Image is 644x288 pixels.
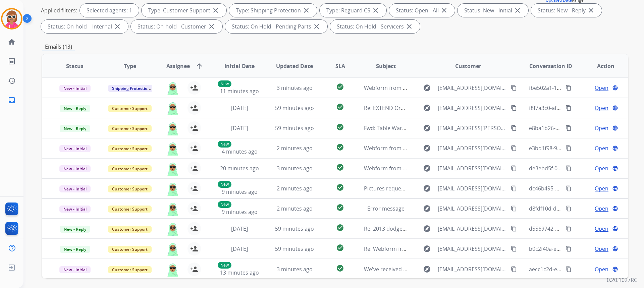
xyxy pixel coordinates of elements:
span: dc46b495-1230-404c-96da-710d0b90cc3d [529,185,633,192]
mat-icon: content_copy [566,165,572,171]
span: 13 minutes ago [220,269,259,276]
mat-icon: explore [423,245,431,253]
span: Error message [367,205,405,212]
span: 9 minutes ago [222,208,258,216]
span: 2 minutes ago [277,145,313,152]
mat-icon: list_alt [8,57,16,65]
span: f8f7a3c0-af63-4516-92f3-b608b47f0811 [529,104,626,112]
span: Status [66,62,84,70]
mat-icon: content_copy [566,185,572,191]
span: Open [595,144,608,152]
mat-icon: content_copy [511,105,517,111]
span: New - Initial [59,185,91,192]
mat-icon: check_circle [336,244,344,252]
mat-icon: close [372,6,380,14]
mat-icon: language [612,185,618,191]
span: 4 minutes ago [222,148,258,155]
span: [EMAIL_ADDRESS][PERSON_NAME][DOMAIN_NAME] [438,124,507,132]
span: d5569742-6f16-4b6a-92e5-e4effbc2e2c7 [529,225,629,232]
img: avatar [2,9,21,28]
mat-icon: language [612,206,618,212]
span: Open [595,184,608,192]
mat-icon: language [612,246,618,252]
span: [EMAIL_ADDRESS][DOMAIN_NAME] [438,205,507,213]
mat-icon: content_copy [511,185,517,191]
span: Shipping Protection [108,85,154,92]
div: Status: On-hold - Customer [131,20,222,33]
div: Status: New - Initial [458,4,528,17]
img: agent-avatar [166,101,179,115]
span: Open [595,205,608,213]
mat-icon: content_copy [511,226,517,232]
mat-icon: close [113,22,121,31]
span: [EMAIL_ADDRESS][DOMAIN_NAME] [438,84,507,92]
p: 0.20.1027RC [607,276,637,284]
span: 9 minutes ago [222,188,258,195]
span: e3bd1f98-9d76-493d-bf23-c9235fc3fb4b [529,145,629,152]
span: Customer Support [108,125,152,132]
span: Open [595,245,608,253]
span: Customer Support [108,105,152,112]
mat-icon: close [212,6,220,14]
span: New - Initial [59,266,91,273]
span: Webform from [EMAIL_ADDRESS][DOMAIN_NAME] on [DATE] [364,145,516,152]
span: Re: EXTEND Ord# 31508722-01 [364,104,441,112]
mat-icon: content_copy [566,145,572,151]
mat-icon: explore [423,84,431,92]
mat-icon: inbox [8,96,16,104]
span: [DATE] [231,245,248,252]
mat-icon: close [587,6,595,14]
span: [DATE] [231,225,248,232]
mat-icon: language [612,165,618,171]
div: Status: On Hold - Pending Parts [225,20,327,33]
mat-icon: person_add [190,104,198,112]
mat-icon: content_copy [511,246,517,252]
img: agent-avatar [166,121,179,135]
span: 11 minutes ago [220,88,259,95]
span: 59 minutes ago [275,245,314,252]
mat-icon: language [612,145,618,151]
span: [EMAIL_ADDRESS][DOMAIN_NAME] [438,265,507,273]
mat-icon: person_add [190,205,198,213]
div: Type: Reguard CS [320,4,386,17]
mat-icon: person_add [190,265,198,273]
mat-icon: explore [423,124,431,132]
span: 59 minutes ago [275,225,314,232]
mat-icon: close [302,6,310,14]
mat-icon: close [313,22,321,31]
img: agent-avatar [166,162,179,176]
div: Status: On-hold – Internal [41,20,128,33]
mat-icon: person_add [190,184,198,192]
span: Customer Support [108,145,152,152]
p: Emails (13) [42,43,75,51]
mat-icon: close [208,22,216,31]
mat-icon: explore [423,225,431,233]
mat-icon: language [612,266,618,272]
span: New - Initial [59,206,91,213]
span: 3 minutes ago [277,84,313,92]
mat-icon: explore [423,104,431,112]
span: 20 minutes ago [220,165,259,172]
mat-icon: home [8,38,16,46]
span: [DATE] [231,104,248,112]
mat-icon: content_copy [566,246,572,252]
mat-icon: content_copy [511,85,517,91]
mat-icon: check_circle [336,264,344,272]
span: New - Reply [60,226,90,233]
div: Type: Shipping Protection [229,4,317,17]
span: e8ba1b26-b4e6-4190-8d03-16484ee815a3 [529,124,634,132]
mat-icon: explore [423,164,431,172]
mat-icon: language [612,125,618,131]
span: 59 minutes ago [275,104,314,112]
span: [EMAIL_ADDRESS][DOMAIN_NAME] [438,144,507,152]
span: [EMAIL_ADDRESS][DOMAIN_NAME] [438,225,507,233]
span: New - Initial [59,165,91,172]
mat-icon: person_add [190,84,198,92]
span: Customer Support [108,165,152,172]
img: agent-avatar [166,263,179,277]
mat-icon: content_copy [511,145,517,151]
div: Status: On Hold - Servicers [330,20,420,33]
mat-icon: content_copy [566,125,572,131]
p: New [218,201,231,208]
mat-icon: content_copy [566,266,572,272]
